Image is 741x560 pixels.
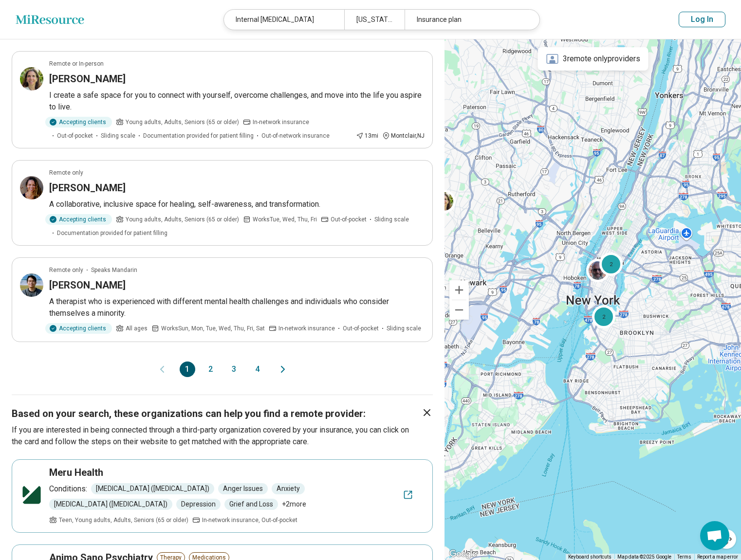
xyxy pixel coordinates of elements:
[59,516,188,524] span: Teen, Young adults, Adults, Seniors (65 or older)
[91,266,137,274] span: Speaks Mandarin
[218,483,268,494] span: Anger Issues
[180,361,195,377] button: 1
[537,47,648,71] div: 3 remote only providers
[617,554,671,560] span: Map data ©2025 Google
[49,278,126,292] h3: [PERSON_NAME]
[12,459,433,533] a: Meru HealthConditions:[MEDICAL_DATA] ([MEDICAL_DATA])Anger IssuesAnxiety[MEDICAL_DATA] ([MEDICAL_...
[700,521,729,550] a: Open chat
[253,118,309,126] span: In-network insurance
[387,324,421,333] span: Sliding scale
[679,12,725,27] button: Log In
[449,300,469,320] button: Zoom out
[161,324,265,333] span: Works Sun, Mon, Tue, Wed, Thu, Fri, Sat
[45,214,112,225] div: Accepting clients
[49,266,83,274] p: Remote only
[57,131,93,140] span: Out-of-pocket
[599,253,623,276] div: 2
[278,324,335,333] span: In-network insurance
[356,131,378,140] div: 13 mi
[49,466,103,479] h3: Meru Health
[176,499,221,510] span: Depression
[49,483,87,495] p: Conditions:
[49,59,104,68] p: Remote or In-person
[226,361,242,377] button: 3
[101,131,135,140] span: Sliding scale
[677,554,691,560] a: Terms (opens in new tab)
[49,72,126,86] h3: [PERSON_NAME]
[253,215,317,224] span: Works Tue, Wed, Thu, Fri
[126,118,239,126] span: Young adults, Adults, Seniors (65 or older)
[344,10,405,30] div: [US_STATE], [GEOGRAPHIC_DATA]
[91,483,214,494] span: [MEDICAL_DATA] ([MEDICAL_DATA])
[57,229,167,237] span: Documentation provided for patient filling
[250,361,265,377] button: 4
[49,199,425,210] p: A collaborative, inclusive space for healing, self-awareness, and transformation.
[45,323,112,334] div: Accepting clients
[282,499,306,509] span: + 2 more
[449,280,469,300] button: Zoom in
[49,181,126,195] h3: [PERSON_NAME]
[49,90,425,113] p: I create a safe space for you to connect with yourself, overcome challenges, and move into the li...
[49,296,425,319] p: A therapist who is experienced with different mental health challenges and individuals who consid...
[126,215,239,224] span: Young adults, Adults, Seniors (65 or older)
[382,131,425,140] div: Montclair , NJ
[224,10,345,30] div: Internal [MEDICAL_DATA]
[277,361,289,377] button: Next page
[143,131,254,140] span: Documentation provided for patient filling
[405,10,525,30] div: Insurance plan
[224,499,278,510] span: Grief and Loss
[202,516,297,524] span: In-network insurance, Out-of-pocket
[156,361,168,377] button: Previous page
[592,305,615,328] div: 2
[343,324,379,333] span: Out-of-pocket
[45,117,112,127] div: Accepting clients
[203,361,219,377] button: 2
[272,483,305,494] span: Anxiety
[49,499,172,510] span: [MEDICAL_DATA] ([MEDICAL_DATA])
[261,131,330,140] span: Out-of-network insurance
[126,324,148,333] span: All ages
[331,215,367,224] span: Out-of-pocket
[49,168,83,177] p: Remote only
[697,554,738,560] a: Report a map error
[374,215,409,224] span: Sliding scale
